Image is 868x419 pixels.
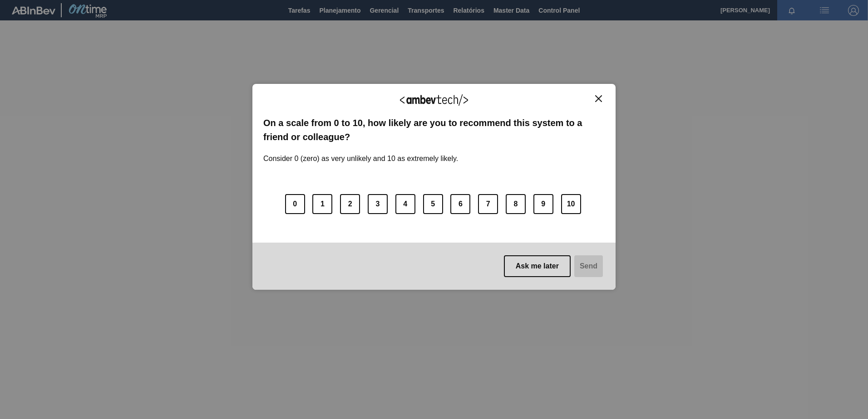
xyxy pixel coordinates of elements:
[263,116,605,144] label: On a scale from 0 to 10, how likely are you to recommend this system to a friend or colleague?
[340,194,360,214] button: 2
[395,194,415,214] button: 4
[504,255,571,277] button: Ask me later
[533,194,553,214] button: 9
[368,194,388,214] button: 3
[285,194,305,214] button: 0
[263,144,458,163] label: Consider 0 (zero) as very unlikely and 10 as extremely likely.
[506,194,526,214] button: 8
[423,194,443,214] button: 5
[595,95,602,102] img: Close
[400,94,468,106] img: Logo Ambevtech
[561,194,581,214] button: 10
[592,95,605,102] button: Close
[312,194,332,214] button: 1
[450,194,470,214] button: 6
[478,194,498,214] button: 7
